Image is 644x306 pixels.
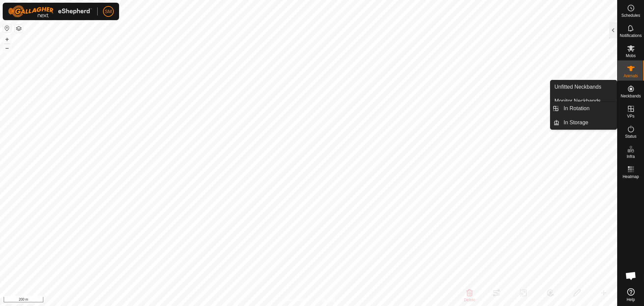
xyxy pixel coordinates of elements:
[550,80,617,94] a: Unfitted Neckbands
[624,74,638,78] span: Animals
[618,286,644,304] a: Help
[559,116,617,129] a: In Storage
[550,94,617,108] a: Monitor Neckbands
[554,83,601,91] span: Unfitted Neckbands
[623,175,639,179] span: Heatmap
[3,24,11,32] button: Reset Map
[282,297,307,303] a: Privacy Policy
[559,102,617,115] a: In Rotation
[627,155,635,159] span: Infra
[3,35,11,43] button: +
[315,297,335,303] a: Contact Us
[550,102,617,115] li: In Rotation
[550,116,617,129] li: In Storage
[8,5,92,17] img: Gallagher Logo
[627,114,634,118] span: VPs
[621,94,641,98] span: Neckbands
[621,266,641,286] div: Open chat
[625,134,636,138] span: Status
[563,119,588,127] span: In Storage
[621,13,640,17] span: Schedules
[563,104,589,113] span: In Rotation
[627,298,635,302] span: Help
[626,54,636,58] span: Mobs
[554,97,601,105] span: Monitor Neckbands
[105,8,112,15] span: SM
[15,25,23,33] button: Map Layers
[3,44,11,52] button: –
[620,34,642,38] span: Notifications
